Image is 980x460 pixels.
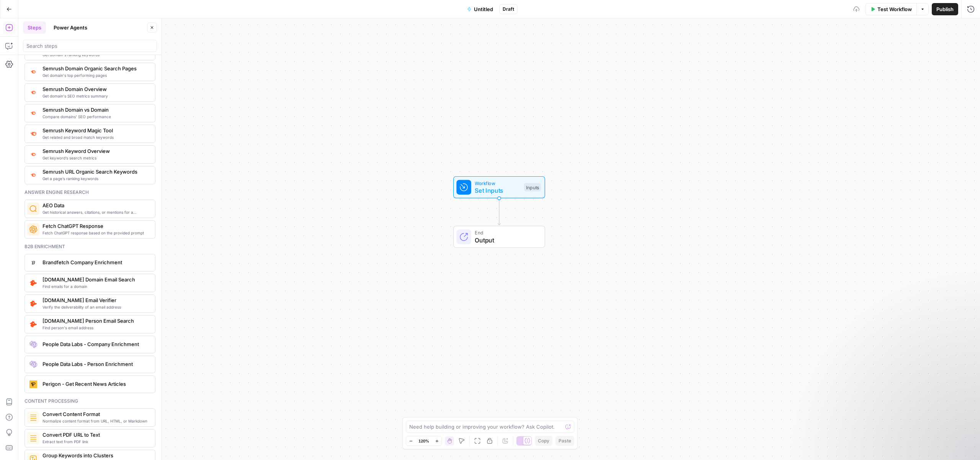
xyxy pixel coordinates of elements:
[29,361,37,368] img: rmubdrbnbg1gnbpnjb4bpmji9sfb
[42,106,149,114] span: Semrush Domain vs Domain
[42,176,149,182] span: Get a page’s ranking keywords
[29,89,37,96] img: 4e4w6xi9sjogcjglmt5eorgxwtyu
[42,439,149,445] span: Extract text from PDF link
[475,229,537,236] span: End
[29,434,37,442] img: 62yuwf1kr9krw125ghy9mteuwaw4
[936,5,954,13] span: Publish
[503,6,514,13] span: Draft
[42,114,149,120] span: Compare domains' SEO performance
[42,410,149,418] span: Convert Content Format
[29,151,37,158] img: v3j4otw2j2lxnxfkcl44e66h4fup
[23,21,46,34] button: Steps
[29,172,37,178] img: ey5lt04xp3nqzrimtu8q5fsyor3u
[29,320,37,328] img: pda2t1ka3kbvydj0uf1ytxpc9563
[29,110,37,116] img: zn8kcn4lc16eab7ly04n2pykiy7x
[42,304,149,310] span: Verify the deliverability of an email address
[29,259,37,267] img: d2drbpdw36vhgieguaa2mb4tee3c
[42,209,149,215] span: Get historical answers, citations, or mentions for a question
[42,85,149,93] span: Semrush Domain Overview
[29,68,37,75] img: otu06fjiulrdwrqmbs7xihm55rg9
[498,198,500,225] g: Edge from start to end
[42,222,149,230] span: Fetch ChatGPT Response
[475,186,520,195] span: Set Inputs
[42,296,149,304] span: [DOMAIN_NAME] Email Verifier
[877,5,912,13] span: Test Workflow
[42,147,149,155] span: Semrush Keyword Overview
[49,21,92,34] button: Power Agents
[866,3,916,15] button: Test Workflow
[42,325,149,331] span: Find person's email address
[42,202,149,209] span: AEO Data
[418,438,429,444] span: 120%
[42,431,149,439] span: Convert PDF URL to Text
[29,300,37,307] img: pldo0csms1a1dhwc6q9p59if9iaj
[42,72,149,78] span: Get domain's top performing pages
[932,3,958,15] button: Publish
[559,437,571,444] span: Paste
[29,279,37,287] img: 8sr9m752o402vsyv5xlmk1fykvzq
[42,317,149,325] span: [DOMAIN_NAME] Person Email Search
[42,65,149,72] span: Semrush Domain Organic Search Pages
[462,3,498,15] button: Untitled
[475,179,520,187] span: Workflow
[29,130,37,138] img: 8a3tdog8tf0qdwwcclgyu02y995m
[24,189,155,196] div: Answer engine research
[29,380,37,388] img: jle3u2szsrfnwtkz0xrwrcblgop0
[535,436,552,446] button: Copy
[42,276,149,283] span: [DOMAIN_NAME] Domain Email Search
[29,341,37,348] img: lpaqdqy7dn0qih3o8499dt77wl9d
[428,226,570,248] div: EndOutput
[42,93,149,99] span: Get domain's SEO metrics summary
[29,414,37,421] img: o3r9yhbrn24ooq0tey3lueqptmfj
[475,236,537,245] span: Output
[42,127,149,134] span: Semrush Keyword Magic Tool
[26,42,154,50] input: Search steps
[24,398,155,405] div: Content processing
[538,437,549,444] span: Copy
[555,436,574,446] button: Paste
[42,230,149,236] span: Fetch ChatGPT response based on the provided prompt
[42,134,149,140] span: Get related and broad match keywords
[42,168,149,176] span: Semrush URL Organic Search Keywords
[428,176,570,198] div: WorkflowSet InputsInputs
[474,5,493,13] span: Untitled
[42,155,149,161] span: Get keyword’s search metrics
[42,360,149,368] span: People Data Labs - Person Enrichment
[524,183,541,192] div: Inputs
[42,258,149,266] span: Brandfetch Company Enrichment
[42,452,149,459] span: Group Keywords into Clusters
[42,380,149,388] span: Perigon - Get Recent News Articles
[42,418,149,424] span: Normalize content format from URL, HTML, or Markdown
[42,340,149,348] span: People Data Labs - Company Enrichment
[24,243,155,250] div: B2b enrichment
[42,283,149,289] span: Find emails for a domain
